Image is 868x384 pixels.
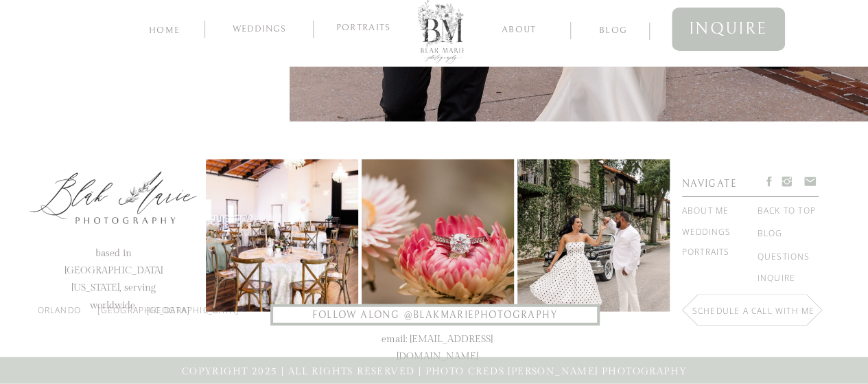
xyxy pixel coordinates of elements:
[517,159,670,312] img: Still dreaming about this timeless anniversary session! These two looked like they stepped straig...
[97,305,162,329] a: [GEOGRAPHIC_DATA]
[206,159,358,312] img: Tea was spilled… and it was the sweetest kind! ☕✨ It was such an honor to be a sponsor for Spilli...
[223,24,296,38] a: Weddings
[758,226,822,241] a: Blog
[758,271,799,286] a: inquire
[486,22,552,35] a: about
[758,249,822,264] a: questions
[682,228,747,243] a: Weddings
[331,23,397,35] a: Portraits
[682,247,747,271] a: Portraits
[672,8,785,51] a: inquire
[91,363,778,378] h3: COPYRIGHT 2025 | ALL RIGHTS RESERVED | PHOTO CREDS [PERSON_NAME] PHOTOGRAPHY
[362,159,514,312] img: My couples remind me what it means to be present. To pause, breathe, and see the beauty in every ...
[689,14,768,44] span: inquire
[682,203,747,218] a: about me
[47,245,180,287] h2: based in [GEOGRAPHIC_DATA][US_STATE], serving worldwide.
[692,304,819,331] a: Schedule a call with me
[758,203,822,218] a: back to top
[38,305,102,329] a: Orlando
[146,23,183,36] a: home
[270,307,600,323] a: follow along @BlakMariePhotography
[587,23,640,36] a: blog
[682,176,760,189] h3: navigate
[349,331,526,348] h2: email: [EMAIL_ADDRESS][DOMAIN_NAME]
[146,305,211,329] a: [GEOGRAPHIC_DATA]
